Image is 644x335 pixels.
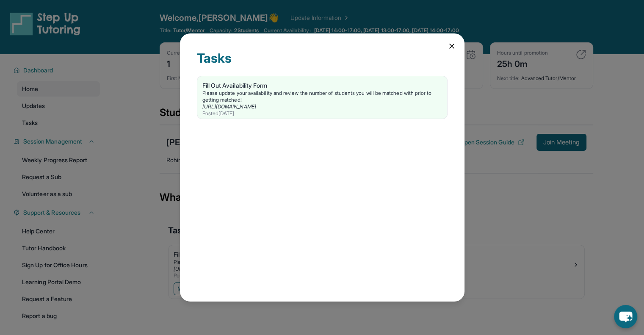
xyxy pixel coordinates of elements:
a: Fill Out Availability FormPlease update your availability and review the number of students you w... [197,76,447,119]
div: Posted [DATE] [202,110,442,117]
a: [URL][DOMAIN_NAME] [202,103,256,110]
div: Tasks [197,50,448,76]
button: chat-button [614,305,637,328]
div: Please update your availability and review the number of students you will be matched with prior ... [202,90,442,103]
div: Fill Out Availability Form [202,81,442,90]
